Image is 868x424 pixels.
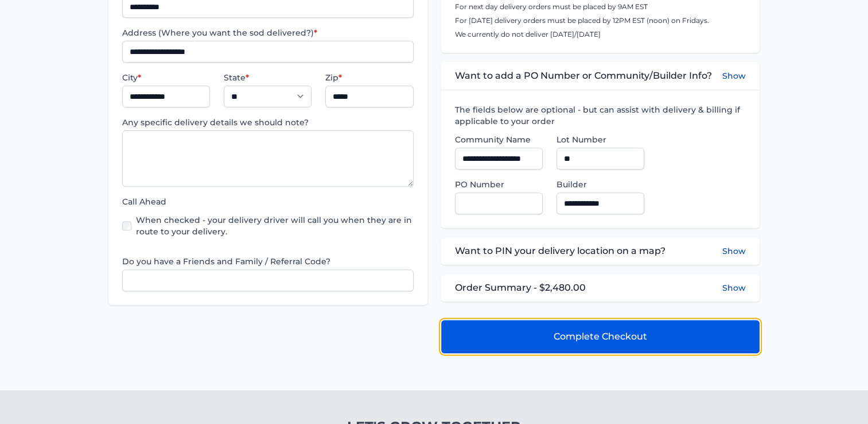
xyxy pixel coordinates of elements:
[441,320,760,353] button: Complete Checkout
[325,72,413,83] label: Zip
[122,117,413,128] label: Any specific delivery details we should note?
[554,330,647,344] span: Complete Checkout
[136,214,413,237] label: When checked - your delivery driver will call you when they are in route to your delivery.
[556,179,644,190] label: Builder
[455,30,746,39] p: We currently do not deliver [DATE]/[DATE]
[122,256,413,267] label: Do you have a Friends and Family / Referral Code?
[455,2,746,11] p: For next day delivery orders must be placed by 9AM EST
[455,134,543,145] label: Community Name
[722,244,746,258] button: Show
[455,244,665,258] span: Want to PIN your delivery location on a map?
[722,69,746,83] button: Show
[122,27,413,38] label: Address (Where you want the sod delivered?)
[556,134,644,145] label: Lot Number
[455,281,586,295] span: Order Summary - $2,480.00
[122,196,413,207] label: Call Ahead
[455,69,712,83] span: Want to add a PO Number or Community/Builder Info?
[455,104,746,127] label: The fields below are optional - but can assist with delivery & billing if applicable to your order
[722,282,746,294] button: Show
[224,72,312,83] label: State
[122,72,210,83] label: City
[455,179,543,190] label: PO Number
[455,16,746,25] p: For [DATE] delivery orders must be placed by 12PM EST (noon) on Fridays.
